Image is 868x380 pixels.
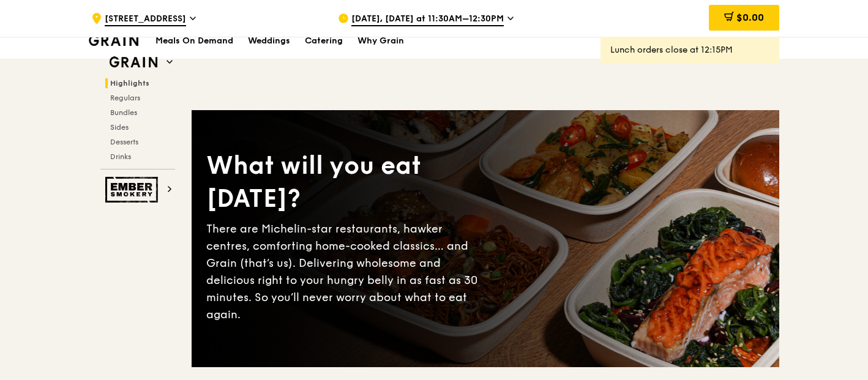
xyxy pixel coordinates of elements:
a: Catering [297,23,350,59]
a: Weddings [241,23,297,59]
img: Ember Smokery web logo [105,177,162,203]
span: Drinks [110,152,131,161]
h1: Meals On Demand [155,35,233,47]
div: What will you eat [DATE]? [206,149,485,215]
div: Weddings [248,23,290,59]
span: Regulars [110,94,140,102]
div: Lunch orders close at 12:15PM [610,44,769,56]
span: [STREET_ADDRESS] [105,13,186,26]
span: [DATE], [DATE] at 11:30AM–12:30PM [351,13,504,26]
span: $0.00 [736,12,764,23]
img: Grain web logo [105,51,162,73]
a: Why Grain [350,23,411,59]
span: Sides [110,123,129,132]
div: Catering [305,23,343,59]
span: Desserts [110,138,138,146]
span: Highlights [110,79,149,88]
span: Bundles [110,108,137,117]
div: There are Michelin-star restaurants, hawker centres, comforting home-cooked classics… and Grain (... [206,220,485,323]
div: Why Grain [357,23,404,59]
